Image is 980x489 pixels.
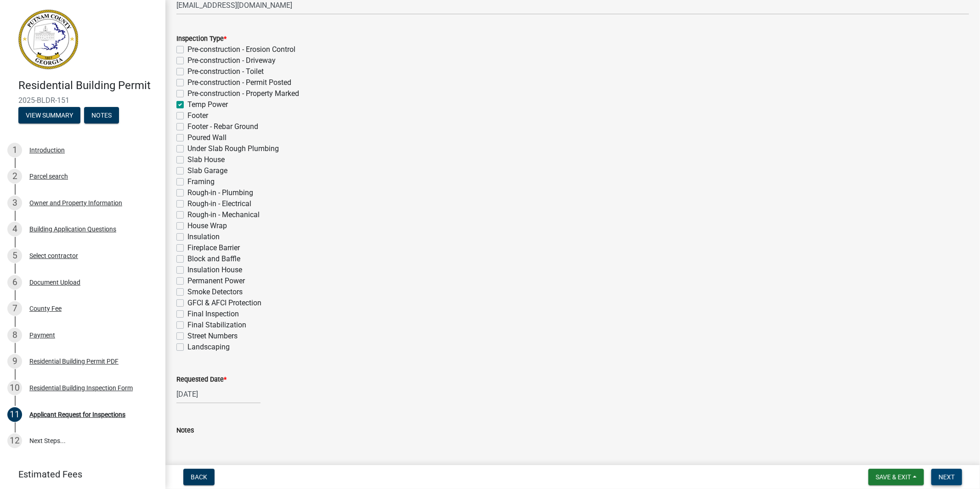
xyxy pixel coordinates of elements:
[29,385,133,391] div: Residential Building Inspection Form
[84,107,119,124] button: Notes
[18,107,80,124] button: View Summary
[7,248,22,263] div: 5
[187,342,230,353] label: Landscaping
[176,427,194,434] label: Notes
[187,165,227,176] label: Slab Garage
[176,36,227,42] label: Inspection Type
[187,44,295,55] label: Pre-construction - Erosion Control
[187,253,240,264] label: Block and Baffle
[29,358,119,365] div: Residential Building Permit PDF
[18,96,147,105] span: 2025-BLDR-151
[29,305,62,312] div: County Fee
[187,298,261,309] label: GFCI & AFCI Protection
[29,332,55,338] div: Payment
[187,99,228,110] label: Temp Power
[7,222,22,236] div: 4
[7,407,22,422] div: 11
[29,411,125,418] div: Applicant Request for Inspections
[176,385,261,404] input: mm/dd/yyyy
[7,301,22,316] div: 7
[876,473,911,481] span: Save & Exit
[7,328,22,343] div: 8
[7,196,22,210] div: 3
[187,121,258,132] label: Footer - Rebar Ground
[931,469,962,485] button: Next
[187,209,260,220] label: Rough-in - Mechanical
[187,110,208,121] label: Footer
[7,433,22,448] div: 12
[29,226,116,232] div: Building Application Questions
[187,309,239,320] label: Final Inspection
[187,320,246,331] label: Final Stabilization
[187,242,240,253] label: Fireplace Barrier
[18,10,78,69] img: Putnam County, Georgia
[187,275,245,287] label: Permanent Power
[187,66,264,77] label: Pre-construction - Toilet
[84,112,119,119] wm-modal-confirm: Notes
[187,88,299,99] label: Pre-construction - Property Marked
[187,154,225,165] label: Slab House
[7,275,22,290] div: 6
[29,147,65,153] div: Introduction
[939,473,955,481] span: Next
[18,79,158,92] h4: Residential Building Permit
[7,143,22,157] div: 1
[187,331,238,342] label: Street Numbers
[7,381,22,395] div: 10
[187,187,253,198] label: Rough-in - Plumbing
[868,469,924,485] button: Save & Exit
[187,55,276,66] label: Pre-construction - Driveway
[7,169,22,184] div: 2
[7,354,22,369] div: 9
[183,469,215,485] button: Back
[29,279,80,286] div: Document Upload
[191,473,207,481] span: Back
[7,465,151,483] a: Estimated Fees
[187,77,291,88] label: Pre-construction - Permit Posted
[29,253,78,259] div: Select contractor
[187,287,243,298] label: Smoke Detectors
[176,377,227,383] label: Requested Date
[29,200,122,206] div: Owner and Property Information
[187,198,251,209] label: Rough-in - Electrical
[187,132,227,143] label: Poured Wall
[187,176,215,187] label: Framing
[18,112,80,119] wm-modal-confirm: Summary
[29,173,68,180] div: Parcel search
[187,231,220,242] label: Insulation
[187,220,227,231] label: House Wrap
[187,264,242,275] label: Insulation House
[187,143,279,154] label: Under Slab Rough Plumbing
